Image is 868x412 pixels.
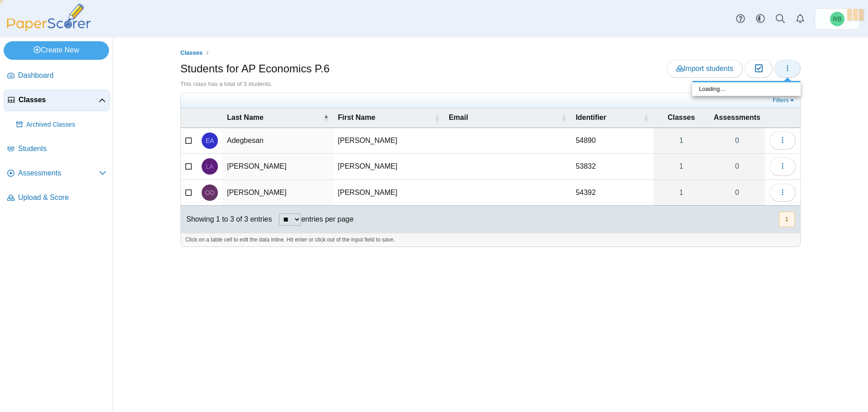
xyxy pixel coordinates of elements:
button: 1 [779,212,795,227]
span: Identifier [576,113,642,123]
div: Loading… [692,82,801,96]
td: [PERSON_NAME] [333,128,444,154]
div: Showing 1 to 3 of 3 entries [181,206,272,233]
a: Import students [667,60,743,78]
div: This class has a total of 3 students. [180,80,801,88]
td: 54392 [571,180,653,206]
span: Luna Alvarez [206,163,213,170]
span: Email : Activate to sort [561,114,566,123]
span: Assessments [714,113,760,123]
label: entries per page [301,215,354,223]
a: 1 [653,128,709,153]
td: [PERSON_NAME] [222,154,333,180]
a: 0 [709,154,765,179]
a: PaperScorer [4,25,94,33]
td: 54890 [571,128,653,154]
span: Last Name : Activate to invert sorting [323,114,329,123]
a: Alerts [790,9,810,29]
h1: Students for AP Economics P.6 [180,61,330,76]
a: 1 [653,180,709,205]
span: Dashboard [18,71,106,81]
span: Robert Bartz [833,16,841,22]
span: First Name [338,113,432,123]
a: Dashboard [4,65,110,87]
span: Obed Diaz [205,189,215,196]
a: Create New [4,41,109,59]
a: Students [4,138,110,160]
span: Email [449,113,560,123]
span: Esther Adegbesan [206,137,214,144]
span: Upload & Score [18,193,106,203]
a: 1 [653,154,709,179]
td: [PERSON_NAME] [333,154,444,180]
span: Last Name [227,113,321,123]
td: [PERSON_NAME] [222,180,333,206]
span: Classes [19,95,99,105]
div: Click on a table cell to edit the data inline. Hit enter or click out of the input field to save. [181,233,800,246]
span: Import students [676,65,733,72]
span: Robert Bartz [830,12,844,26]
td: Adegbesan [222,128,333,154]
a: Upload & Score [4,187,110,209]
a: Archived Classes [13,114,110,136]
a: 0 [709,180,765,205]
a: 0 [709,128,765,153]
nav: pagination [778,212,795,227]
span: First Name : Activate to sort [434,114,440,123]
span: Classes [180,49,203,56]
span: Archived Classes [26,120,106,129]
td: [PERSON_NAME] [333,180,444,206]
a: Classes [178,47,205,59]
span: Students [18,144,106,154]
span: Classes [658,113,705,123]
a: Robert Bartz [815,8,860,30]
img: PaperScorer [4,4,94,31]
a: Classes [4,90,110,111]
a: Filters [770,96,798,105]
span: Assessments [18,168,99,178]
a: Assessments [4,163,110,185]
td: 53832 [571,154,653,180]
span: Identifier : Activate to sort [643,114,649,123]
